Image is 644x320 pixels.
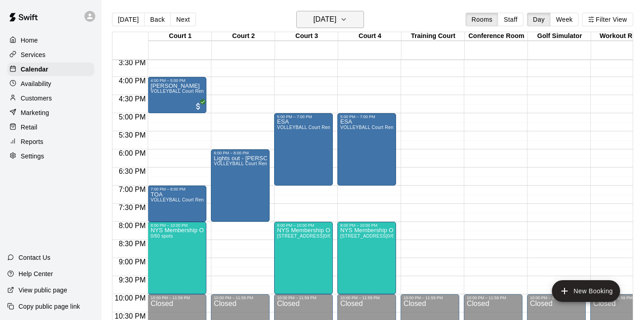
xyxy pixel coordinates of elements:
[527,13,551,26] button: Day
[112,13,145,26] button: [DATE]
[117,95,148,103] span: 4:30 PM
[403,296,457,300] div: 10:00 PM – 11:59 PM
[552,280,620,302] button: add
[21,108,49,117] p: Marketing
[530,296,583,300] div: 10:00 PM – 11:59 PM
[401,32,465,41] div: Training Court
[274,222,333,294] div: 8:00 PM – 10:00 PM: NYS Membership Open Gym / Drop-Ins
[112,294,148,302] span: 10:00 PM
[338,32,401,41] div: Court 4
[498,13,523,26] button: Staff
[144,13,171,26] button: Back
[212,32,275,41] div: Court 2
[148,222,206,294] div: 8:00 PM – 10:00 PM: NYS Membership Open Gym / Drop-Ins
[19,253,51,262] p: Contact Us
[149,32,212,41] div: Court 1
[117,276,148,284] span: 9:30 PM
[150,296,204,300] div: 10:00 PM – 11:59 PM
[150,197,307,202] span: VOLLEYBALL Court Rental (Everyday After 3 pm and All Day Weekends)
[7,62,94,76] a: Calendar
[117,113,148,121] span: 5:00 PM
[313,13,336,26] h6: [DATE]
[7,48,94,62] a: Services
[337,222,396,294] div: 8:00 PM – 10:00 PM: NYS Membership Open Gym / Drop-Ins
[117,167,148,175] span: 6:30 PM
[194,102,203,111] span: All customers have paid
[117,240,148,248] span: 8:30 PM
[467,296,520,300] div: 10:00 PM – 11:59 PM
[340,125,497,130] span: VOLLEYBALL Court Rental (Everyday After 3 pm and All Day Weekends)
[150,89,307,94] span: VOLLEYBALL Court Rental (Everyday After 3 pm and All Day Weekends)
[117,204,148,211] span: 7:30 PM
[21,137,43,146] p: Reports
[19,286,67,295] p: View public page
[387,234,410,239] span: 0/60 spots filled
[214,151,267,155] div: 6:00 PM – 8:00 PM
[150,187,204,191] div: 7:00 PM – 8:00 PM
[550,13,579,26] button: Week
[211,149,270,222] div: 6:00 PM – 8:00 PM: Lights out - Jeremy
[7,106,94,119] a: Marketing
[528,32,591,41] div: Golf Simulator
[337,113,396,186] div: 5:00 PM – 7:00 PM: ESA
[21,152,44,161] p: Settings
[21,79,51,88] p: Availability
[117,186,148,193] span: 7:00 PM
[19,302,80,311] p: Copy public page link
[340,115,393,119] div: 5:00 PM – 7:00 PM
[7,33,94,47] a: Home
[324,234,346,239] span: 0/60 spots filled
[214,161,370,166] span: VOLLEYBALL Court Rental (Everyday After 3 pm and All Day Weekends)
[170,13,196,26] button: Next
[274,113,333,186] div: 5:00 PM – 7:00 PM: ESA
[21,36,38,45] p: Home
[148,77,206,113] div: 4:00 PM – 5:00 PM: Nate Cruz
[148,186,206,222] div: 7:00 PM – 8:00 PM: TOA
[277,234,324,239] span: [STREET_ADDRESS]
[7,149,94,163] a: Settings
[150,223,204,228] div: 8:00 PM – 10:00 PM
[340,234,387,239] span: [STREET_ADDRESS]
[7,91,94,105] a: Customers
[19,269,53,278] p: Help Center
[465,32,528,41] div: Conference Room
[466,13,498,26] button: Rooms
[296,11,364,28] button: [DATE]
[340,296,393,300] div: 10:00 PM – 11:59 PM
[277,125,434,130] span: VOLLEYBALL Court Rental (Everyday After 3 pm and All Day Weekends)
[582,13,633,26] button: Filter View
[117,222,148,229] span: 8:00 PM
[277,115,330,119] div: 5:00 PM – 7:00 PM
[150,78,204,83] div: 4:00 PM – 5:00 PM
[117,59,148,67] span: 3:30 PM
[7,135,94,148] a: Reports
[277,296,330,300] div: 10:00 PM – 11:59 PM
[117,149,148,157] span: 6:00 PM
[340,223,393,228] div: 8:00 PM – 10:00 PM
[117,258,148,266] span: 9:00 PM
[21,94,52,103] p: Customers
[150,234,173,239] span: 0/60 spots filled
[21,123,37,132] p: Retail
[7,120,94,134] a: Retail
[117,131,148,139] span: 5:30 PM
[214,296,267,300] div: 10:00 PM – 11:59 PM
[275,32,338,41] div: Court 3
[21,50,46,59] p: Services
[277,223,330,228] div: 8:00 PM – 10:00 PM
[112,312,148,320] span: 10:30 PM
[21,65,48,74] p: Calendar
[7,77,94,91] a: Availability
[117,77,148,85] span: 4:00 PM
